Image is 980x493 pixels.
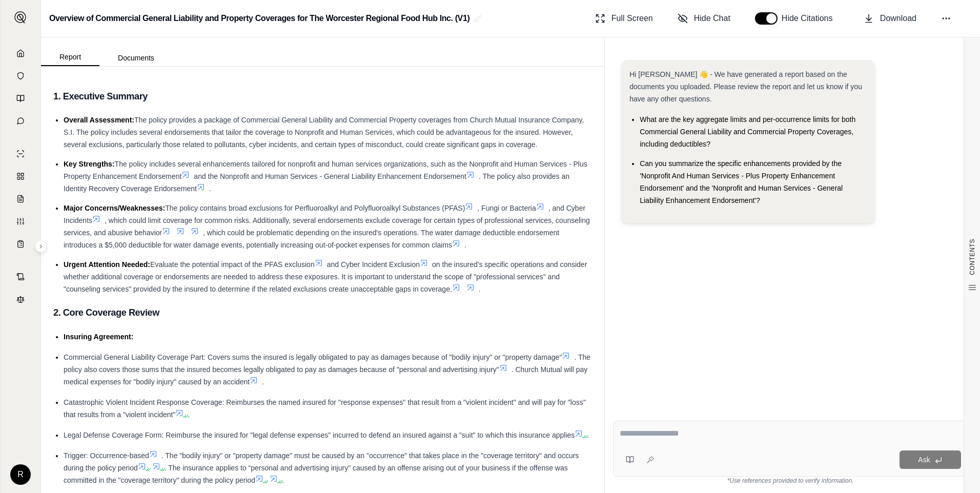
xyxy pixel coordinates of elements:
img: Expand sidebar [14,11,27,24]
span: Can you summarize the specific enhancements provided by the 'Nonprofit And Human Services - Plus ... [640,159,843,204]
span: Hide Chat [694,12,730,25]
a: Claim Coverage [7,189,34,209]
span: The policy includes several enhancements tailored for nonprofit and human services organizations,... [64,160,587,180]
span: Evaluate the potential impact of the PFAS exclusion [150,260,315,269]
a: Custom Report [7,211,34,232]
span: Hide Citations [782,12,839,25]
button: Expand sidebar [10,7,31,28]
span: . The insurance applies to “personal and advertising injury" caused by an offense arising out of ... [64,464,568,484]
span: . [188,410,190,419]
span: . [209,184,211,193]
span: , which could be problematic depending on the insured's operations. The water damage deductible e... [64,229,559,249]
a: Contract Analysis [7,266,34,287]
span: . [262,378,264,386]
a: Policy Comparisons [7,166,34,187]
a: Documents Vault [7,66,34,86]
span: Catastrophic Violent Incident Response Coverage: Reimburses the named insured for "response expen... [64,398,586,419]
span: Hi [PERSON_NAME] 👋 - We have generated a report based on the documents you uploaded. Please revie... [629,70,862,103]
button: Expand sidebar [35,240,47,253]
button: Ask [900,450,961,469]
span: Commercial General Liability Coverage Part: Covers sums the insured is legally obligated to pay a... [64,353,562,361]
span: Overall Assessment: [64,116,134,124]
span: , Fungi or Bacteria [477,204,536,212]
span: Key Strengths: [64,160,115,168]
button: Full Screen [591,8,657,29]
div: *Use references provided to verify information. [613,477,968,485]
a: Single Policy [7,143,34,164]
span: Ask [918,456,930,464]
span: Download [880,12,916,25]
span: . The policy also covers those sums that the insured becomes legally obligated to pay as damages ... [64,353,590,374]
div: R [10,464,31,485]
button: Hide Chat [673,8,734,29]
button: Download [860,8,921,29]
h3: 2. Core Coverage Review [53,303,592,322]
span: , which could limit coverage for common risks. Additionally, several endorsements exclude coverag... [64,216,590,237]
button: Documents [99,50,173,66]
span: The policy provides a package of Commercial General Liability and Commercial Property coverages f... [64,116,584,149]
button: Report [41,49,99,66]
a: Legal Search Engine [7,289,34,310]
span: Major Concerns/Weaknesses: [64,204,165,212]
span: . [587,431,589,439]
a: Home [7,43,34,64]
h3: 1. Executive Summary [53,87,592,106]
span: . [479,285,481,293]
span: . [464,241,466,249]
a: Prompt Library [7,88,34,109]
span: What are the key aggregate limits and per-occurrence limits for both Commercial General Liability... [640,115,855,148]
span: . [282,476,284,484]
span: . The "bodily injury" or "property damage" must be caused by an "occurrence" that takes place in ... [64,451,579,472]
span: . Church Mutual will pay medical expenses for "bodily injury" caused by an accident [64,365,587,386]
span: Legal Defense Coverage Form: Reimburse the insured for "legal defense expenses" incurred to defen... [64,431,575,439]
a: Coverage Table [7,234,34,254]
a: Chat [7,111,34,131]
span: CONTENTS [968,239,976,275]
span: Insuring Agreement: [64,333,133,341]
h2: Overview of Commercial General Liability and Property Coverages for The Worcester Regional Food H... [49,9,469,28]
span: Full Screen [611,12,653,25]
span: Trigger: Occurrence-based [64,451,149,460]
span: and Cyber Incident Exclusion [327,260,420,269]
span: The policy contains broad exclusions for Perfluoroalkyl and Polyfluoroalkyl Substances (PFAS) [165,204,465,212]
span: Urgent Attention Needed: [64,260,150,269]
span: and the Nonprofit and Human Services - General Liability Enhancement Endorsement [194,172,466,180]
span: on the insured's specific operations and consider whether additional coverage or endorsements are... [64,260,587,293]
